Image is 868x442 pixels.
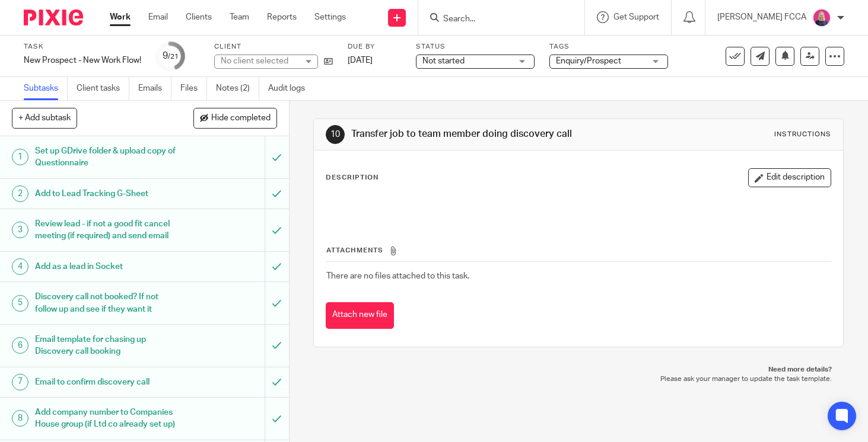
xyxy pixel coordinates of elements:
[812,8,831,27] img: Cheryl%20Sharp%20FCCA.png
[214,42,333,52] label: Client
[24,55,141,66] div: New Prospect - New Work Flow!
[12,108,77,128] button: + Add subtask
[416,42,535,52] label: Status
[12,258,28,275] div: 4
[230,11,249,23] a: Team
[211,114,271,123] span: Hide completed
[325,374,832,384] p: Please ask your manager to update the task template.
[12,374,28,390] div: 7
[35,331,180,361] h1: Email template for chasing up Discovery call booking
[549,42,668,52] label: Tags
[326,302,394,329] button: Attach new file
[35,185,180,203] h1: Add to Lead Tracking G-Sheet
[163,49,179,63] div: 9
[24,42,141,52] label: Task
[326,272,469,280] span: There are no files attached to this task.
[325,365,832,374] p: Need more details?
[12,222,28,238] div: 3
[422,57,465,65] span: Not started
[35,215,180,245] h1: Review lead - if not a good fit cancel meeting (if required) and send email
[221,55,298,67] div: No client selected
[351,128,604,140] h1: Transfer job to team member doing discovery call
[180,77,207,100] a: Files
[748,168,831,187] button: Edit description
[12,185,28,202] div: 2
[35,288,180,318] h1: Discovery call not booked? If not follow up and see if they want it
[348,42,401,52] label: Due by
[193,108,277,128] button: Hide completed
[35,403,180,434] h1: Add company number to Companies House group (if Ltd co already set up)
[268,77,314,100] a: Audit logs
[12,295,28,312] div: 5
[12,410,28,427] div: 8
[774,130,831,139] div: Instructions
[267,11,297,23] a: Reports
[35,373,180,391] h1: Email to confirm discovery call
[148,11,168,23] a: Email
[613,13,659,21] span: Get Support
[24,9,83,25] img: Pixie
[556,57,621,65] span: Enquiry/Prospect
[348,56,373,65] span: [DATE]
[77,77,129,100] a: Client tasks
[442,14,549,25] input: Search
[326,247,383,254] span: Attachments
[326,125,345,144] div: 10
[110,11,131,23] a: Work
[24,77,68,100] a: Subtasks
[12,149,28,165] div: 1
[168,53,179,60] small: /21
[314,11,346,23] a: Settings
[717,11,806,23] p: [PERSON_NAME] FCCA
[12,337,28,354] div: 6
[138,77,171,100] a: Emails
[186,11,212,23] a: Clients
[326,173,379,182] p: Description
[35,258,180,276] h1: Add as a lead in Socket
[35,142,180,172] h1: Set up GDrive folder & upload copy of Questionnaire
[216,77,259,100] a: Notes (2)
